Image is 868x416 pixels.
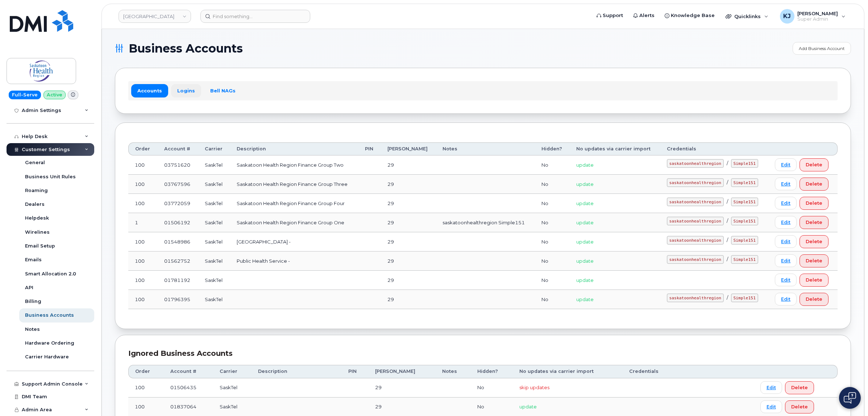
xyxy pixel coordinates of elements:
[775,274,797,286] a: Edit
[775,158,797,171] a: Edit
[128,213,158,232] td: 1
[230,175,359,194] td: Saskatoon Health Region Finance Group Three
[760,400,782,413] a: Edit
[535,232,570,251] td: No
[806,200,822,207] span: Delete
[204,84,242,97] a: Bell NAGs
[800,197,828,210] button: Delete
[198,155,230,175] td: SaskTel
[576,220,594,225] span: update
[158,251,198,271] td: 01562752
[171,84,201,97] a: Logins
[128,290,158,309] td: 100
[731,178,758,187] code: Simple151
[570,142,660,155] th: No updates via carrier import
[535,194,570,213] td: No
[519,384,549,390] span: skip updates
[198,142,230,155] th: Carrier
[785,400,814,413] button: Delete
[129,43,243,54] span: Business Accounts
[806,276,822,283] span: Delete
[667,236,724,245] code: saskatoonhealthregion
[623,365,754,378] th: Credentials
[535,290,570,309] td: No
[381,194,436,213] td: 29
[667,294,724,302] code: saskatoonhealthregion
[775,178,797,190] a: Edit
[775,216,797,229] a: Edit
[731,217,758,225] code: Simple151
[576,162,594,168] span: update
[198,290,230,309] td: SaskTel
[667,178,724,187] code: saskatoonhealthregion
[576,181,594,187] span: update
[727,256,728,262] span: /
[806,180,822,187] span: Delete
[731,294,758,302] code: Simple151
[535,142,570,155] th: Hidden?
[164,378,213,398] td: 01506435
[471,378,513,398] td: No
[381,271,436,290] td: 29
[775,293,797,305] a: Edit
[158,175,198,194] td: 03767596
[535,155,570,175] td: No
[800,158,828,171] button: Delete
[576,296,594,302] span: update
[535,251,570,271] td: No
[727,199,728,204] span: /
[369,365,436,378] th: [PERSON_NAME]
[800,254,828,267] button: Delete
[800,216,828,229] button: Delete
[381,175,436,194] td: 29
[800,293,828,306] button: Delete
[213,378,252,398] td: SaskTel
[230,194,359,213] td: Saskatoon Health Region Finance Group Four
[727,179,728,185] span: /
[727,237,728,243] span: /
[230,232,359,251] td: [GEOGRAPHIC_DATA] -
[230,155,359,175] td: Saskatoon Health Region Finance Group Two
[381,232,436,251] td: 29
[791,403,808,410] span: Delete
[844,392,856,404] img: Open chat
[164,365,213,378] th: Account #
[775,197,797,209] a: Edit
[800,274,828,287] button: Delete
[731,236,758,245] code: Simple151
[727,218,728,224] span: /
[576,258,594,264] span: update
[436,142,535,155] th: Notes
[158,155,198,175] td: 03751620
[667,255,724,264] code: saskatoonhealthregion
[436,365,471,378] th: Notes
[131,84,168,97] a: Accounts
[381,155,436,175] td: 29
[381,142,436,155] th: [PERSON_NAME]
[252,365,342,378] th: Description
[128,155,158,175] td: 100
[775,254,797,267] a: Edit
[806,161,822,168] span: Delete
[158,290,198,309] td: 01796395
[381,213,436,232] td: 29
[576,277,594,283] span: update
[230,213,359,232] td: Saskatoon Health Region Finance Group One
[198,213,230,232] td: SaskTel
[198,271,230,290] td: SaskTel
[731,255,758,264] code: Simple151
[519,404,537,409] span: update
[806,238,822,245] span: Delete
[128,175,158,194] td: 100
[791,384,808,391] span: Delete
[213,365,252,378] th: Carrier
[806,257,822,264] span: Delete
[660,142,768,155] th: Credentials
[535,175,570,194] td: No
[731,197,758,206] code: Simple151
[576,239,594,245] span: update
[198,251,230,271] td: SaskTel
[128,142,158,155] th: Order
[128,232,158,251] td: 100
[513,365,623,378] th: No updates via carrier import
